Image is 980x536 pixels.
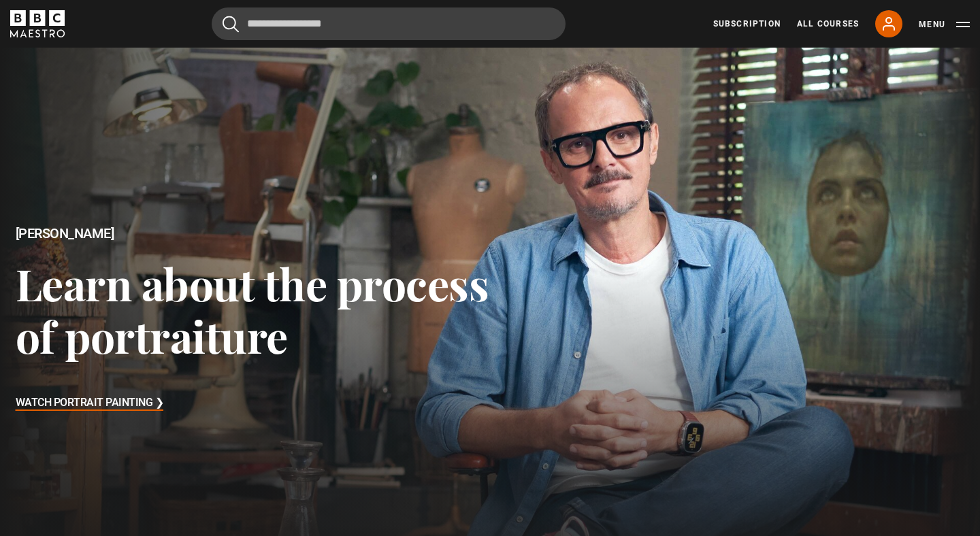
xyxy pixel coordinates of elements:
svg: BBC Maestro [10,10,65,37]
h3: Learn about the process of portraiture [16,257,491,363]
a: All Courses [797,18,859,30]
button: Toggle navigation [919,18,970,31]
input: Search [212,7,566,40]
a: Subscription [713,18,781,30]
h2: [PERSON_NAME] [16,226,491,241]
h3: Watch Portrait Painting ❯ [16,393,164,414]
button: Submit the search query [223,16,239,33]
